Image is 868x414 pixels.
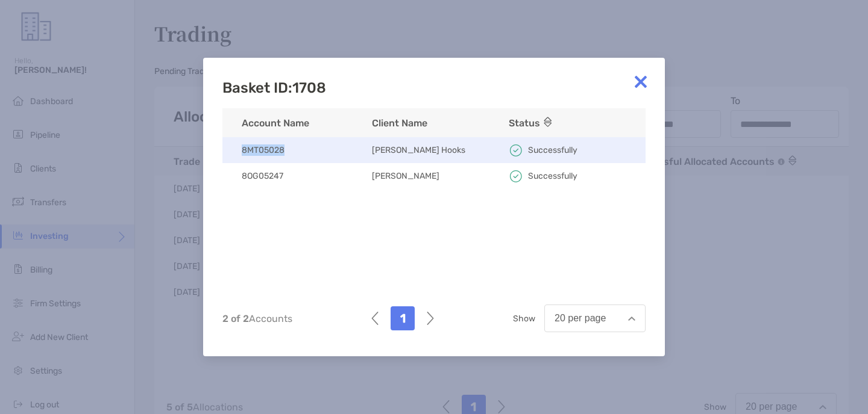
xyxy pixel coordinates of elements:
[528,143,577,158] p: Successfully
[629,70,653,94] img: close modal icon
[242,144,285,156] span: 8MT05028
[555,313,606,324] div: 20 per page
[242,170,283,182] span: 8OG05247
[544,117,552,127] img: sort icon
[427,306,434,330] img: right-arrow
[509,169,523,184] img: icon status
[544,304,646,332] button: 20 per page
[222,311,292,326] p: Accounts
[372,170,439,182] span: [PERSON_NAME]
[528,168,577,184] p: Successfully
[513,314,535,324] span: Show
[372,144,465,156] span: [PERSON_NAME] Hooks
[371,306,379,330] img: left-arrow
[222,313,249,324] span: 2 of 2
[242,117,309,129] span: Account Name
[509,117,555,129] span: Status
[509,143,523,158] img: icon status
[391,306,415,330] div: 1
[372,117,427,129] span: Client Name
[628,317,635,321] img: Open dropdown arrow
[222,79,646,96] h2: Basket ID: 1708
